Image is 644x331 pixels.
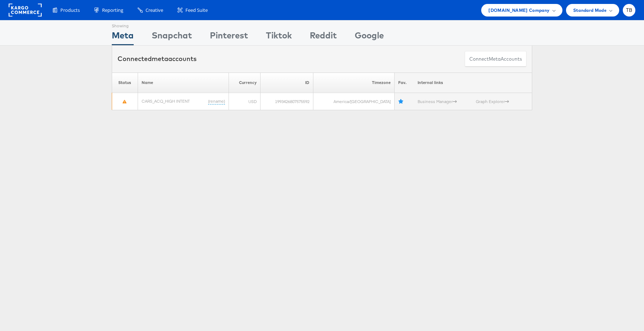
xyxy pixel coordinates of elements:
[138,73,229,93] th: Name
[185,7,208,14] span: Feed Suite
[573,6,607,14] span: Standard Mode
[210,29,248,45] div: Pinterest
[313,93,394,110] td: America/[GEOGRAPHIC_DATA]
[310,29,337,45] div: Reddit
[60,7,80,14] span: Products
[229,93,261,110] td: USD
[112,20,134,29] div: Showing
[266,29,292,45] div: Tiktok
[112,73,138,93] th: Status
[465,51,526,67] button: ConnectmetaAccounts
[146,7,163,14] span: Creative
[152,55,168,63] span: meta
[118,54,197,64] div: Connected accounts
[418,99,457,104] a: Business Manager
[355,29,384,45] div: Google
[208,98,225,104] a: (rename)
[112,29,134,45] div: Meta
[152,29,192,45] div: Snapchat
[102,7,123,14] span: Reporting
[489,56,501,62] span: meta
[626,8,632,13] span: TB
[488,6,549,14] span: [DOMAIN_NAME] Company
[261,93,313,110] td: 1993426807575592
[142,98,190,104] a: CARS_ACQ_HIGH INTENT
[261,73,313,93] th: ID
[476,99,509,104] a: Graph Explorer
[229,73,261,93] th: Currency
[313,73,394,93] th: Timezone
